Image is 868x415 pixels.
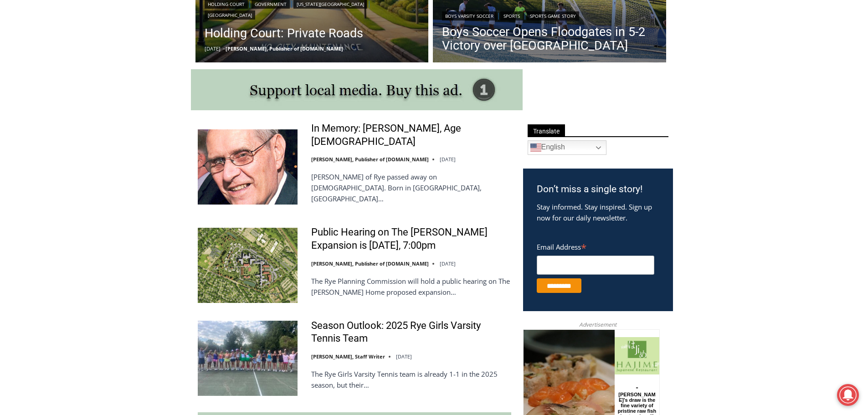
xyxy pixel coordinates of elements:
a: Season Outlook: 2025 Rye Girls Varsity Tennis Team [311,319,511,345]
time: [DATE] [440,156,456,163]
img: en [530,142,541,153]
div: | | [442,10,657,20]
a: English [528,140,606,155]
span: Intern @ [DOMAIN_NAME] [238,91,422,111]
img: In Memory: Donald J. Demas, Age 90 [198,129,298,204]
a: [PERSON_NAME], Staff Writer [311,353,385,360]
a: Public Hearing on The [PERSON_NAME] Expansion is [DATE], 7:00pm [311,226,511,252]
a: Sports Game Story [527,11,579,20]
a: Boys Varsity Soccer [442,11,497,20]
a: Open Tues. - Sun. [PHONE_NUMBER] [0,92,92,113]
a: [GEOGRAPHIC_DATA] [205,10,255,20]
span: Translate [528,124,565,137]
div: "[PERSON_NAME]'s draw is the fine variety of pristine raw fish kept on hand" [94,57,134,109]
div: "I learned about the history of a place I’d honestly never considered even as a resident of [GEOG... [230,0,431,88]
img: Public Hearing on The Osborn Expansion is Tuesday, 7:00pm [198,228,298,302]
a: Boys Soccer Opens Floodgates in 5-2 Victory over [GEOGRAPHIC_DATA] [442,25,657,52]
span: Advertisement [570,320,626,329]
a: [PERSON_NAME], Publisher of [DOMAIN_NAME] [311,260,429,267]
a: Holding Court: Private Roads [205,24,420,42]
p: The Rye Girls Varsity Tennis team is already 1-1 in the 2025 season, but their… [311,369,511,390]
span: – [223,45,226,52]
a: Intern @ [DOMAIN_NAME] [219,88,442,113]
a: [PERSON_NAME], Publisher of [DOMAIN_NAME] [226,45,343,52]
h3: Don’t miss a single story! [537,182,659,197]
p: The Rye Planning Commission will hold a public hearing on The [PERSON_NAME] Home proposed expansion… [311,276,511,297]
label: Email Address [537,238,654,254]
a: In Memory: [PERSON_NAME], Age [DEMOGRAPHIC_DATA] [311,122,511,148]
a: Sports [500,11,523,20]
time: [DATE] [205,45,221,52]
span: Open Tues. - Sun. [PHONE_NUMBER] [3,94,89,128]
p: Stay informed. Stay inspired. Sign up now for our daily newsletter. [537,201,659,223]
img: Season Outlook: 2025 Rye Girls Varsity Tennis Team [198,321,298,395]
time: [DATE] [440,260,456,267]
time: [DATE] [396,353,412,360]
a: [PERSON_NAME], Publisher of [DOMAIN_NAME] [311,156,429,163]
img: support local media, buy this ad [191,69,523,110]
p: [PERSON_NAME] of Rye passed away on [DEMOGRAPHIC_DATA]. Born in [GEOGRAPHIC_DATA], [GEOGRAPHIC_DA... [311,171,511,204]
